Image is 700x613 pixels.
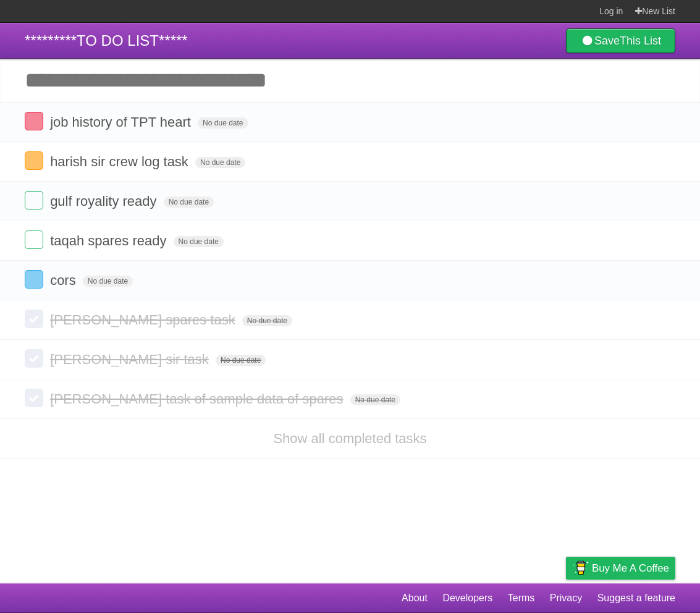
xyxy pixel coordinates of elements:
span: No due date [350,394,400,405]
span: No due date [216,355,266,366]
label: Done [25,310,43,328]
a: Terms [508,586,535,610]
b: This List [620,35,661,47]
label: Done [25,191,43,209]
label: Done [25,270,43,289]
a: Show all completed tasks [273,431,426,446]
span: No due date [164,197,214,208]
span: [PERSON_NAME] sir task [50,352,212,367]
span: gulf royality ready [50,193,159,209]
a: Privacy [550,586,582,610]
a: Developers [442,586,492,610]
label: Done [25,112,43,130]
label: Done [25,230,43,249]
img: Buy me a coffee [572,557,589,578]
span: Buy me a coffee [592,557,669,579]
a: Buy me a coffee [566,557,675,580]
span: job history of TPT heart [50,114,194,130]
a: About [402,586,428,610]
span: No due date [174,236,224,247]
label: Done [25,151,43,170]
span: [PERSON_NAME] spares task [50,312,238,328]
a: Suggest a feature [597,586,675,610]
span: harish sir crew log task [50,154,192,169]
span: cors [50,273,79,288]
span: No due date [242,315,292,326]
span: No due date [198,117,248,129]
span: No due date [195,157,245,168]
label: Done [25,389,43,407]
span: taqah spares ready [50,233,169,248]
span: No due date [83,276,133,287]
label: Done [25,349,43,368]
span: [PERSON_NAME] task of sample data of spares [50,391,346,407]
a: SaveThis List [566,28,675,53]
